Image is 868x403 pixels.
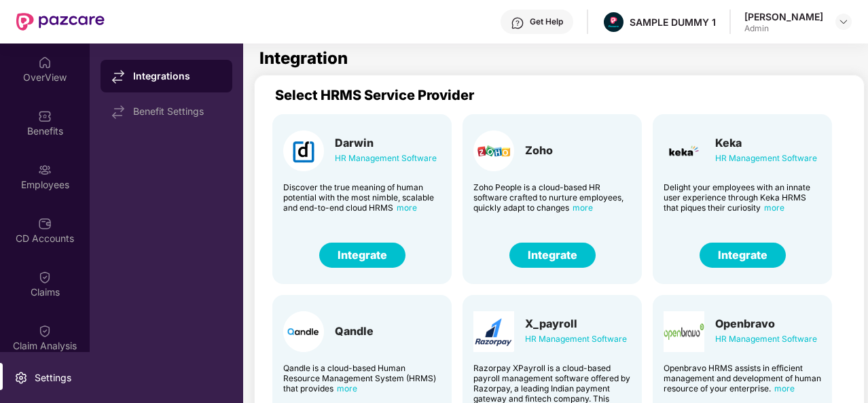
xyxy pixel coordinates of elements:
[473,311,514,352] img: Card Logo
[319,243,405,268] button: Integrate
[838,16,849,27] img: svg+xml;base64,PHN2ZyBpZD0iRHJvcGRvd24tMzJ4MzIiIHhtbG5zPSJodHRwOi8vd3d3LnczLm9yZy8yMDAwL3N2ZyIgd2...
[14,371,28,385] img: svg+xml;base64,PHN2ZyBpZD0iU2V0dGluZy0yMHgyMCIgeG1sbnM9Imh0dHA6Ly93d3cudzMub3JnLzIwMDAvc3ZnIiB3aW...
[133,106,221,117] div: Benefit Settings
[715,151,817,166] div: HR Management Software
[38,56,52,69] img: svg+xml;base64,PHN2ZyBpZD0iSG9tZSIgeG1sbnM9Imh0dHA6Ly93d3cudzMub3JnLzIwMDAvc3ZnIiB3aWR0aD0iMjAiIG...
[509,243,596,268] button: Integrate
[715,332,817,347] div: HR Management Software
[530,16,563,27] div: Get Help
[335,324,374,338] div: Qandle
[31,371,75,385] div: Settings
[664,363,821,393] div: Openbravo HRMS assists in efficient management and development of human resource of your enterprise.
[283,311,324,352] img: Card Logo
[473,182,631,213] div: Zoho People is a cloud-based HR software crafted to nurture employees, quickly adapt to changes
[473,130,514,171] img: Card Logo
[16,13,105,31] img: New Pazcare Logo
[337,383,357,393] span: more
[133,69,221,83] div: Integrations
[525,317,627,330] div: X_payroll
[525,143,553,157] div: Zoho
[604,12,623,32] img: Pazcare_Alternative_logo-01-01.png
[335,136,437,150] div: Darwin
[715,317,817,330] div: Openbravo
[283,130,324,171] img: Card Logo
[111,105,125,119] img: svg+xml;base64,PHN2ZyB4bWxucz0iaHR0cDovL3d3dy53My5vcmcvMjAwMC9zdmciIHdpZHRoPSIxNy44MzIiIGhlaWdodD...
[664,182,821,213] div: Delight your employees with an innate user experience through Keka HRMS that piques their curiosity
[38,217,52,230] img: svg+xml;base64,PHN2ZyBpZD0iQ0RfQWNjb3VudHMiIGRhdGEtbmFtZT0iQ0QgQWNjb3VudHMiIHhtbG5zPSJodHRwOi8vd3...
[511,16,524,30] img: svg+xml;base64,PHN2ZyBpZD0iSGVscC0zMngzMiIgeG1sbnM9Imh0dHA6Ly93d3cudzMub3JnLzIwMDAvc3ZnIiB3aWR0aD...
[38,109,52,123] img: svg+xml;base64,PHN2ZyBpZD0iQmVuZWZpdHMiIHhtbG5zPSJodHRwOi8vd3d3LnczLm9yZy8yMDAwL3N2ZyIgd2lkdGg9Ij...
[38,324,52,338] img: svg+xml;base64,PHN2ZyBpZD0iQ2xhaW0iIHhtbG5zPSJodHRwOi8vd3d3LnczLm9yZy8yMDAwL3N2ZyIgd2lkdGg9IjIwIi...
[764,203,784,213] span: more
[573,203,593,213] span: more
[715,136,817,150] div: Keka
[744,10,823,23] div: [PERSON_NAME]
[283,363,441,393] div: Qandle is a cloud-based Human Resource Management System (HRMS) that provides
[259,50,348,67] h1: Integration
[38,270,52,284] img: svg+xml;base64,PHN2ZyBpZD0iQ2xhaW0iIHhtbG5zPSJodHRwOi8vd3d3LnczLm9yZy8yMDAwL3N2ZyIgd2lkdGg9IjIwIi...
[283,182,441,213] div: Discover the true meaning of human potential with the most nimble, scalable and end-to-end cloud ...
[664,311,704,352] img: Card Logo
[111,70,125,84] img: svg+xml;base64,PHN2ZyB4bWxucz0iaHR0cDovL3d3dy53My5vcmcvMjAwMC9zdmciIHdpZHRoPSIxNy44MzIiIGhlaWdodD...
[335,151,437,166] div: HR Management Software
[397,203,417,213] span: more
[700,243,786,268] button: Integrate
[664,130,704,171] img: Card Logo
[38,163,52,177] img: svg+xml;base64,PHN2ZyBpZD0iRW1wbG95ZWVzIiB4bWxucz0iaHR0cDovL3d3dy53My5vcmcvMjAwMC9zdmciIHdpZHRoPS...
[630,16,716,29] div: SAMPLE DUMMY 1
[744,23,823,34] div: Admin
[774,383,795,393] span: more
[525,332,627,347] div: HR Management Software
